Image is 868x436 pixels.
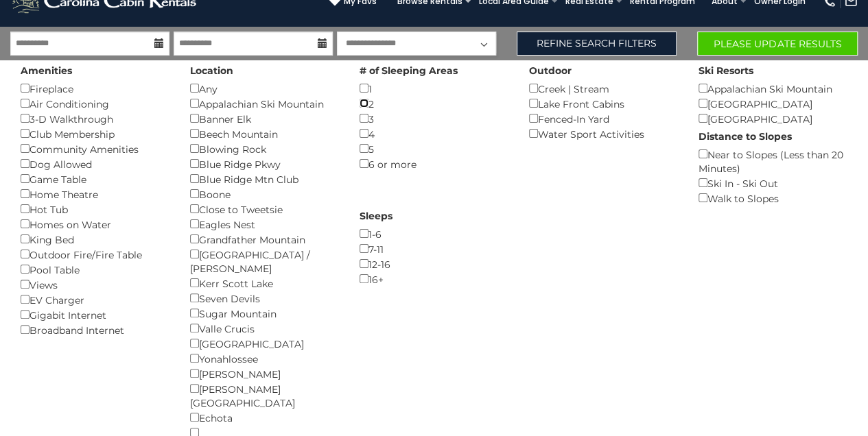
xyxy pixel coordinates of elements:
div: Hot Tub [21,202,169,217]
div: Close to Tweetsie [190,202,339,217]
div: Lake Front Cabins [529,96,678,111]
div: 3-D Walkthrough [21,111,169,126]
div: Fenced-In Yard [529,111,678,126]
div: Kerr Scott Lake [190,276,339,291]
div: Eagles Nest [190,217,339,232]
div: [PERSON_NAME] [190,366,339,381]
div: Blue Ridge Pkwy [190,156,339,171]
div: 6 or more [360,156,508,171]
div: Views [21,277,169,292]
div: 12-16 [360,256,508,271]
div: Any [190,81,339,96]
div: Fireplace [21,81,169,96]
div: [GEOGRAPHIC_DATA] [699,96,847,111]
div: Community Amenities [21,141,169,156]
div: Seven Devils [190,291,339,306]
div: Blue Ridge Mtn Club [190,171,339,186]
label: Amenities [21,64,72,77]
div: Outdoor Fire/Fire Table [21,247,169,262]
div: Yonahlossee [190,351,339,366]
label: Location [190,64,233,77]
div: Game Table [21,171,169,186]
div: Boone [190,186,339,202]
div: Air Conditioning [21,96,169,111]
div: 4 [360,126,508,141]
div: Near to Slopes (Less than 20 Minutes) [699,147,847,175]
div: 2 [360,96,508,111]
div: 7-11 [360,241,508,256]
a: Refine Search Filters [517,32,677,56]
div: Homes on Water [21,217,169,232]
div: Appalachian Ski Mountain [190,96,339,111]
div: Appalachian Ski Mountain [699,81,847,96]
div: Sugar Mountain [190,306,339,321]
div: Creek | Stream [529,81,678,96]
div: Dog Allowed [21,156,169,171]
button: Please Update Results [697,32,858,56]
div: EV Charger [21,292,169,307]
label: Distance to Slopes [699,130,792,143]
div: 5 [360,141,508,156]
div: 3 [360,111,508,126]
div: [PERSON_NAME][GEOGRAPHIC_DATA] [190,381,339,410]
div: Home Theatre [21,186,169,202]
div: King Bed [21,232,169,247]
div: Pool Table [21,262,169,277]
div: Blowing Rock [190,141,339,156]
div: Echota [190,410,339,425]
div: [GEOGRAPHIC_DATA] [190,336,339,351]
div: Broadband Internet [21,322,169,337]
div: Beech Mountain [190,126,339,141]
div: [GEOGRAPHIC_DATA] [699,111,847,126]
div: Water Sport Activities [529,126,678,141]
label: Ski Resorts [699,64,753,77]
div: Walk to Slopes [699,191,847,206]
div: Gigabit Internet [21,307,169,322]
div: Grandfather Mountain [190,232,339,247]
div: Club Membership [21,126,169,141]
div: [GEOGRAPHIC_DATA] / [PERSON_NAME] [190,247,339,276]
div: Banner Elk [190,111,339,126]
label: Sleeps [360,209,392,223]
div: Valle Crucis [190,321,339,336]
div: 16+ [360,271,508,287]
label: Outdoor [529,64,572,77]
div: Ski In - Ski Out [699,175,847,191]
label: # of Sleeping Areas [360,64,458,77]
div: 1 [360,81,508,96]
div: 1-6 [360,226,508,241]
